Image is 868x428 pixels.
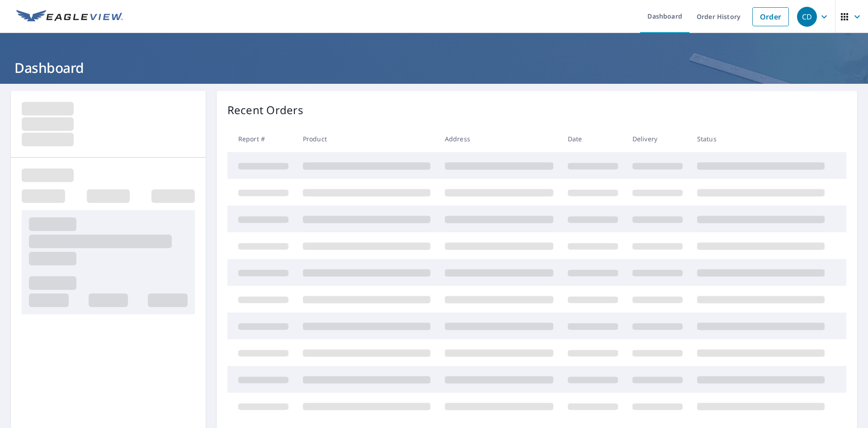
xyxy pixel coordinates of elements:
img: EV Logo [16,10,123,24]
div: CD [797,7,817,27]
th: Report # [227,125,296,152]
th: Product [296,125,438,152]
h1: Dashboard [11,58,857,77]
a: Order [752,7,789,26]
th: Address [438,125,561,152]
p: Recent Orders [227,102,303,118]
th: Status [690,125,832,152]
th: Date [561,125,625,152]
th: Delivery [625,125,690,152]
